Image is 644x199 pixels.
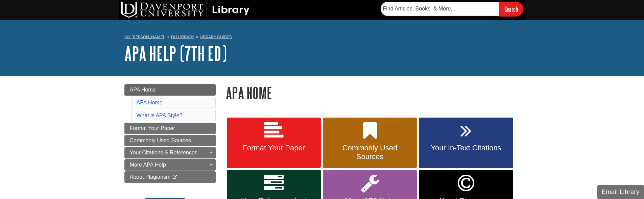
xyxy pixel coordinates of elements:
a: Your In-Text Citations [419,118,513,168]
nav: breadcrumb [124,32,520,43]
a: What is APA Style? [137,113,183,118]
a: APA Help (7th Ed) [124,43,227,64]
a: Format Your Paper [124,123,216,134]
span: Your Citations & References [130,150,197,155]
a: Your Citations & References [124,147,216,158]
a: Library Guides [200,34,232,39]
span: Commonly Used Sources [328,144,412,161]
a: My [PERSON_NAME] [124,34,164,40]
a: APA Home [124,84,216,96]
span: APA Home [130,87,156,93]
span: Format Your Paper [130,125,175,131]
img: DU Library [121,2,249,18]
a: APA Home [137,100,163,105]
input: Search [499,2,523,16]
span: Commonly Used Sources [130,138,191,143]
input: Find Articles, Books, & More... [381,2,499,16]
form: Searches DU Library's articles, books, and more [381,2,523,16]
span: Format Your Paper [232,144,316,152]
button: Email Library [597,185,644,199]
span: About Plagiarism [130,174,171,180]
a: Format Your Paper [227,118,321,168]
h1: APA Home [226,84,520,101]
a: DU Library [171,34,194,39]
a: More APA Help [124,159,216,171]
a: Commonly Used Sources [323,118,417,168]
i: This link opens in a new window [172,175,178,179]
span: Your In-Text Citations [424,144,508,152]
span: More APA Help [130,162,166,168]
a: Commonly Used Sources [124,135,216,146]
a: About Plagiarism [124,171,216,183]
